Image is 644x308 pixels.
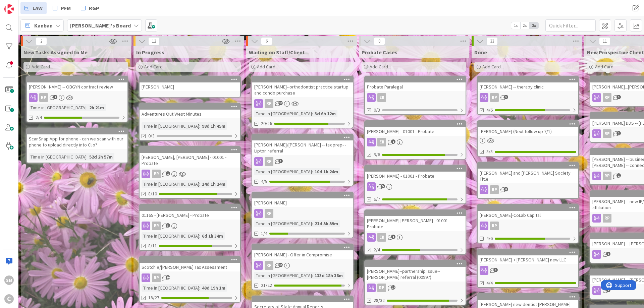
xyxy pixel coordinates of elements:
span: 10 [166,275,170,280]
div: Time in [GEOGRAPHIC_DATA] [254,110,312,117]
div: RP [140,273,240,282]
span: 20/26 [261,120,272,127]
a: [PERSON_NAME]--partnership issue--[PERSON_NAME] referral (00997)RP28/32 [364,260,466,305]
div: 01165 - [PERSON_NAME] - Probate [140,205,240,220]
div: Time in [GEOGRAPHIC_DATA] [29,153,87,161]
div: 3d 6h 12m [313,110,337,117]
div: RP [365,284,466,292]
span: 2 [606,252,610,256]
a: [PERSON_NAME] - Offer in CompromiseRPTime in [GEOGRAPHIC_DATA]:133d 18h 38m21/22 [252,244,354,290]
span: 4/4 [486,280,493,287]
div: [PERSON_NAME] -- therapy clinic [478,82,578,91]
span: 18/27 [148,294,159,301]
img: Visit kanbanzone.com [4,4,14,14]
div: ER [140,170,240,178]
span: : [312,168,313,175]
a: [PERSON_NAME] [139,76,241,98]
div: RP [27,93,127,102]
span: : [199,122,200,130]
span: : [312,272,313,279]
div: ScanSnap App for phone - can we scan with our phone to upload directly into Clio? [27,128,127,149]
span: 8/8 [486,148,493,155]
div: [PERSON_NAME]-CoLab Capital [478,211,578,220]
span: 12 [278,101,283,105]
span: Kanban [34,21,53,29]
span: Add Card... [257,64,278,70]
a: Scotchie/[PERSON_NAME] Tax AssessmentRPTime in [GEOGRAPHIC_DATA]:48d 19h 1m18/27 [139,256,241,303]
a: [PERSON_NAME] -- therapy clinicRP4/6 [477,76,579,115]
span: 1 [391,139,395,144]
div: ER [365,233,466,242]
div: Scotchie/[PERSON_NAME] Tax Assessment [140,257,240,271]
div: 01165 - [PERSON_NAME] - Probate [140,211,240,220]
span: 1 [616,131,621,135]
a: [PERSON_NAME]RPTime in [GEOGRAPHIC_DATA]:21d 5h 59m1/4 [252,192,354,238]
span: : [87,153,88,161]
div: RP [252,261,353,270]
div: [PERSON_NAME]--partnership issue--[PERSON_NAME] referral (00997) [365,267,466,282]
div: RP [478,93,578,102]
div: [PERSON_NAME] + [PERSON_NAME] new LLC [478,249,578,264]
b: [PERSON_NAME]'s Board [70,22,131,29]
div: ER [365,138,466,146]
a: Adventures Out West MinutesTime in [GEOGRAPHIC_DATA]:98d 1h 45m0/3 [139,103,241,141]
div: Adventures Out West Minutes [140,110,240,118]
span: 1 [166,171,170,176]
a: LAW [20,2,47,14]
div: [PERSON_NAME] and [PERSON_NAME] Society Title [478,163,578,183]
span: 11 [599,37,610,45]
div: RP [252,157,353,166]
span: : [87,104,88,111]
div: ER [377,233,386,242]
span: Support [14,1,31,9]
div: SM [4,275,14,285]
div: Time in [GEOGRAPHIC_DATA] [254,220,312,227]
span: Done [474,49,487,56]
div: RP [603,214,611,223]
span: 0/3 [148,132,155,139]
span: : [199,284,200,292]
div: [PERSON_NAME], [PERSON_NAME] - 01001 - Probate [140,147,240,168]
span: 8/11 [148,242,157,249]
div: 52d 2h 57m [88,153,114,161]
span: 1 [616,173,621,178]
span: 3x [529,22,538,29]
div: [PERSON_NAME].[PERSON_NAME] - 01001 - Probate [365,210,466,231]
span: 15 [278,263,283,267]
div: Probate Paralegal [365,82,466,91]
div: 21d 5h 59m [313,220,340,227]
div: RP [252,99,353,108]
div: 98d 1h 45m [200,122,227,130]
div: [PERSON_NAME] - 01001 - Probate [365,127,466,136]
span: 0/3 [374,107,380,114]
span: PFM [61,4,71,12]
span: 8 [504,187,508,191]
a: [PERSON_NAME]-CoLab CapitalRP4/6 [477,204,579,243]
div: ER [152,170,161,178]
span: 12 [148,37,160,45]
div: RP [265,157,273,166]
div: 133d 18h 38m [313,272,344,279]
a: [PERSON_NAME] - 01001 - Probate6/7 [364,165,466,204]
div: RP [265,261,273,270]
div: [PERSON_NAME] -- OBGYN contract review [27,76,127,91]
div: Time in [GEOGRAPHIC_DATA] [254,168,312,175]
span: 1 [493,268,498,272]
div: RP [490,222,499,230]
span: LAW [33,4,43,12]
div: [PERSON_NAME] and [PERSON_NAME] Society Title [478,169,578,183]
a: [PERSON_NAME] and [PERSON_NAME] Society TitleRP [477,162,579,199]
div: Probate Paralegal [365,76,466,91]
div: RP [377,284,386,292]
span: New Tasks Assigned to Me [23,49,88,56]
div: [PERSON_NAME] (Next follow up 7/1) [478,127,578,136]
div: [PERSON_NAME] -- OBGYN contract review [27,82,127,91]
span: 33 [486,37,498,45]
span: 5/6 [374,151,380,158]
div: [PERSON_NAME]--orthodontist practice startup and condo purchase [252,82,353,97]
span: : [199,232,200,240]
div: RP [490,93,499,102]
span: 2 [53,95,57,99]
div: [PERSON_NAME] -- therapy clinic [478,76,578,91]
div: RP [490,185,499,194]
